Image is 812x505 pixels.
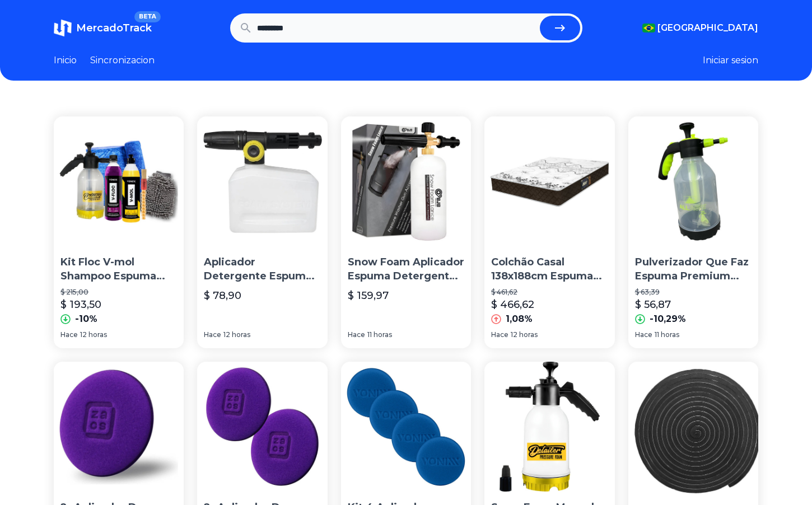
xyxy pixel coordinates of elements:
img: 2- Aplicador De Espuma Zacs Pequeno Automotivo Cera Pretinho [197,362,327,492]
p: -10,29% [650,312,686,326]
p: $ 56,87 [635,297,671,312]
span: Hace [348,330,365,339]
span: 12 horas [511,330,538,339]
span: 11 horas [655,330,679,339]
p: 1,08% [506,312,533,326]
img: Snow Foam Manual Pulverizador Gerador De Espuma Detailer 2l [484,362,614,492]
a: Inicio [54,54,77,67]
p: $ 63,39 [635,288,752,297]
p: Colchão Casal 138x188cm Espuma D28 Confort Soft Liso Gazin [491,255,608,283]
img: Kit 4 Aplicador Espuma Para Cera Plástico Pneus Couro Vonixx [341,362,471,492]
button: Iniciar sesion [703,54,758,67]
a: Colchão Casal 138x188cm Espuma D28 Confort Soft Liso GazinColchão Casal 138x188cm Espuma D28 Conf... [484,116,614,348]
p: $ 78,90 [204,288,241,303]
span: 11 horas [367,330,392,339]
p: $ 461,62 [491,288,608,297]
p: Aplicador Detergente Espuma Snow Foam Karcher K1 K2 K3 K4 K5 [204,255,320,283]
span: Hace [491,330,508,339]
img: Aplicador Detergente Espuma Snow Foam Karcher K1 K2 K3 K4 K5 [197,116,327,246]
img: MercadoTrack [54,19,72,37]
img: Brasil [642,24,655,32]
p: -10% [75,312,97,326]
p: $ 215,00 [60,288,177,297]
img: Colchão Casal 138x188cm Espuma D28 Confort Soft Liso Gazin [484,116,614,246]
a: Pulverizador Que Faz Espuma Premium Lavar Carro Moto 2lPulverizador Que Faz Espuma Premium Lavar ... [628,116,758,348]
p: Kit Floc V-mol Shampoo Espuma Snow Foam Lavagem Vonixx [60,255,177,283]
img: Pulverizador Que Faz Espuma Premium Lavar Carro Moto 2l [628,116,758,246]
p: Snow Foam Aplicador Espuma Detergente P/ Karcher K1 K2 K3 K4 [348,255,464,283]
p: Pulverizador Que Faz Espuma Premium Lavar Carro Moto 2l [635,255,752,283]
a: Kit Floc V-mol Shampoo Espuma Snow Foam Lavagem VonixxKit Floc V-mol Shampoo Espuma Snow Foam Lav... [54,116,184,348]
span: 12 horas [223,330,250,339]
span: 12 horas [80,330,107,339]
a: Aplicador Detergente Espuma Snow Foam Karcher K1 K2 K3 K4 K5Aplicador Detergente Espuma Snow Foam... [197,116,327,348]
span: [GEOGRAPHIC_DATA] [657,21,758,35]
img: Fita Espuma Adesiva Preta Vedação 4m X 6mm X 12mm Vonder [628,362,767,501]
p: $ 466,62 [491,297,534,312]
a: MercadoTrackBETA [54,19,152,37]
a: Sincronizacion [90,54,155,67]
span: Hace [204,330,221,339]
img: Kit Floc V-mol Shampoo Espuma Snow Foam Lavagem Vonixx [54,116,184,246]
span: Hace [60,330,78,339]
img: Snow Foam Aplicador Espuma Detergente P/ Karcher K1 K2 K3 K4 [341,116,471,246]
span: MercadoTrack [76,22,152,34]
span: Hace [635,330,652,339]
button: [GEOGRAPHIC_DATA] [642,21,758,35]
span: BETA [134,11,161,22]
a: Snow Foam Aplicador Espuma Detergente P/ Karcher K1 K2 K3 K4Snow Foam Aplicador Espuma Detergente... [341,116,471,348]
img: 2- Aplicador De Espuma Zacs Pequeno Automotivo Cera Pretinho [54,362,184,492]
p: $ 159,97 [348,288,389,303]
p: $ 193,50 [60,297,101,312]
